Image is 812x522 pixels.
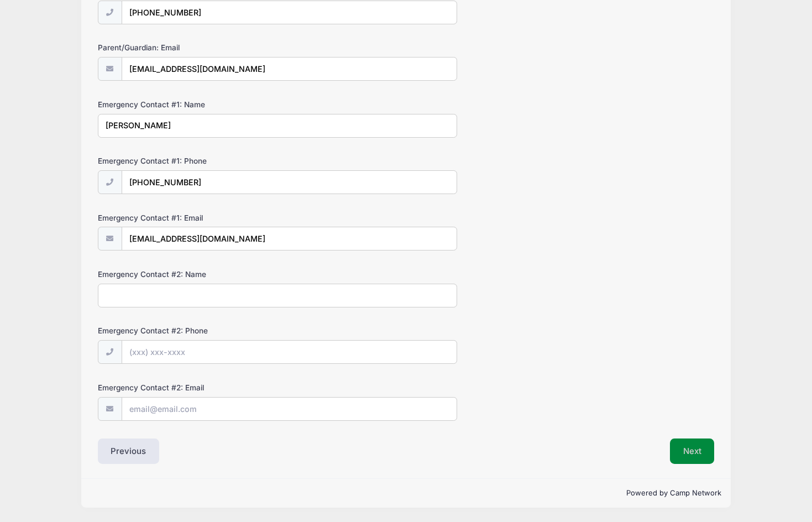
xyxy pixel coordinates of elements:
label: Emergency Contact #2: Name [98,269,303,280]
button: Previous [98,439,160,464]
input: (xxx) xxx-xxxx [122,170,458,194]
label: Emergency Contact #2: Phone [98,325,303,336]
label: Emergency Contact #1: Email [98,212,303,223]
button: Next [670,439,715,464]
label: Emergency Contact #2: Email [98,382,303,393]
label: Emergency Contact #1: Phone [98,155,303,166]
label: Parent/Guardian: Email [98,42,303,53]
input: email@email.com [122,397,458,421]
input: (xxx) xxx-xxxx [122,1,458,24]
input: email@email.com [122,227,458,250]
label: Emergency Contact #1: Name [98,99,303,110]
input: (xxx) xxx-xxxx [122,340,458,364]
input: email@email.com [122,57,458,81]
p: Powered by Camp Network [91,488,722,499]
